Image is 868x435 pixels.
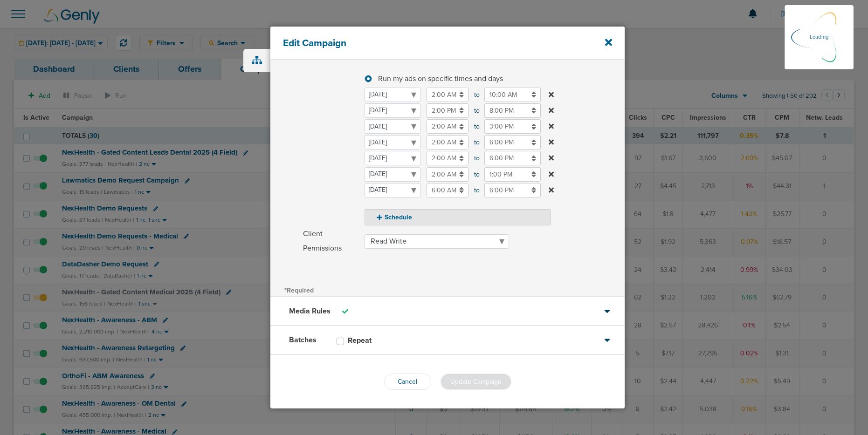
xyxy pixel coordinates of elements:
[348,336,372,345] h3: Repeat
[484,88,541,102] input: to
[427,183,468,197] input: to
[365,209,551,225] button: Schedule Run my ads all days and all hours Run my ads on specific times and days to to to to to t...
[546,135,556,150] button: to
[810,32,828,43] p: Loading
[546,183,556,197] button: to
[484,167,541,182] input: to
[289,306,331,316] h3: Media Rules
[484,151,541,165] input: to
[365,234,509,249] select: Client Permissions
[303,47,359,225] span: Schedule
[474,119,479,134] span: to
[427,88,468,102] input: to
[427,151,468,165] input: to
[474,135,479,150] span: to
[365,167,421,182] select: to
[384,374,431,390] button: Cancel
[378,74,503,83] span: Run my ads on specific times and days
[365,103,421,118] select: to
[484,119,541,134] input: to
[283,37,579,49] h4: Edit Campaign
[427,119,468,134] input: to
[365,151,421,165] select: to
[427,167,468,182] input: to
[427,103,468,118] input: to
[546,103,556,118] button: to
[484,103,541,118] input: to
[365,135,421,150] select: to
[546,119,556,134] button: to
[484,183,541,197] input: to
[474,183,479,197] span: to
[546,151,556,165] button: to
[289,335,317,345] h3: Batches
[365,119,421,134] select: to
[474,103,479,118] span: to
[365,183,421,197] select: to
[546,88,556,102] button: to
[303,227,359,256] span: Client Permissions
[474,88,479,102] span: to
[474,151,479,165] span: to
[484,135,541,150] input: to
[284,286,314,294] span: *Required
[365,88,421,102] select: to
[427,135,468,150] input: to
[546,167,556,182] button: to
[474,167,479,182] span: to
